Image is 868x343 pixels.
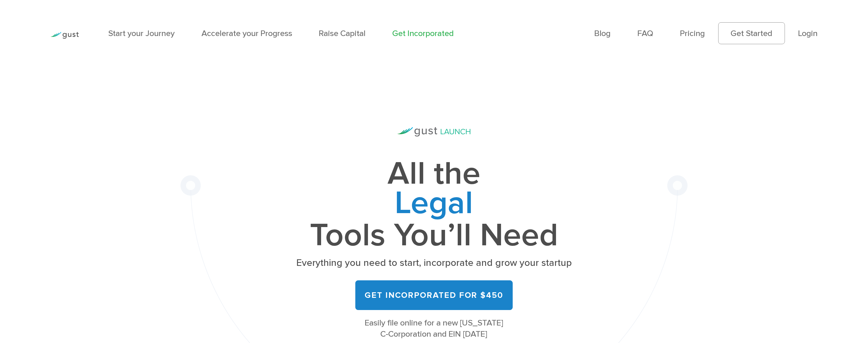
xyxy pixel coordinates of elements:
img: Gust Logo [50,32,79,39]
p: Everything you need to start, incorporate and grow your startup [296,256,572,269]
a: Raise Capital [319,28,365,38]
a: Blog [594,28,611,38]
a: Login [798,28,818,38]
a: Get Started [718,22,785,44]
span: Legal [296,188,572,221]
a: Get Incorporated [392,28,454,38]
h1: All the Tools You’ll Need [296,159,572,250]
a: Start your Journey [108,28,175,38]
a: Get Incorporated for $450 [355,280,513,310]
a: FAQ [637,28,653,38]
a: Pricing [680,28,705,38]
div: Easily file online for a new [US_STATE] C-Corporation and EIN [DATE] [296,317,572,339]
a: Accelerate your Progress [201,28,292,38]
img: Gust Launch Logo [397,127,470,136]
